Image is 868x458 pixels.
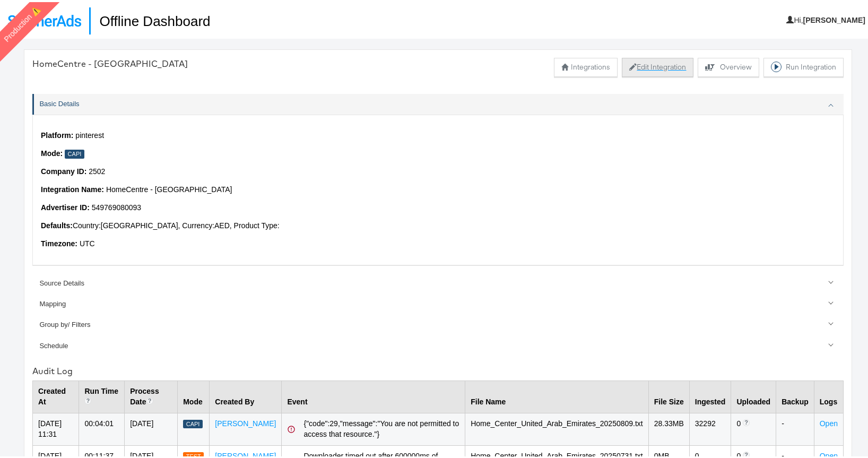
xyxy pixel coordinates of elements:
[178,378,210,411] th: Mode
[41,129,73,137] strong: Platform:
[8,13,81,24] img: StitcherAds
[820,417,838,426] a: Open
[820,450,838,458] a: Open
[41,219,73,228] strong: Defaults:
[282,378,465,411] th: Event
[33,411,79,443] td: [DATE] 11:31
[763,56,844,75] button: Run Integration
[41,165,86,174] strong: Company ID:
[65,148,84,157] div: Capi
[465,411,649,443] td: Home_Center_United_Arab_Emirates_20250809.txt
[183,418,203,427] div: Capi
[41,201,835,211] p: 549769080093
[32,292,844,313] a: Mapping
[39,276,838,287] div: Source Details
[41,183,104,192] strong: Integration Name:
[731,411,776,443] td: 0
[648,411,689,443] td: 28.33 MB
[41,201,90,210] strong: Advertiser ID :
[814,378,843,411] th: Logs
[32,313,844,333] a: Group by/ Filters
[210,378,282,411] th: Created By
[698,56,759,75] button: Overview
[41,237,835,247] p: UTC
[32,363,844,375] div: Audit Log
[125,411,178,443] td: [DATE]
[803,14,865,22] b: [PERSON_NAME]
[465,378,649,411] th: File Name
[41,128,835,139] p: pinterest
[33,378,79,411] th: Created At
[32,92,844,113] a: Basic Details
[41,237,77,246] strong: Timezone:
[215,450,276,458] a: [PERSON_NAME]
[32,113,844,263] div: Basic Details
[648,378,689,411] th: File Size
[731,378,776,411] th: Uploaded
[41,219,835,229] p: Country: [GEOGRAPHIC_DATA] , Currency: AED , Product Type:
[89,5,210,32] h1: Offline Dashboard
[32,333,844,354] a: Schedule
[39,339,838,349] div: Schedule
[32,56,188,68] div: HomeCentre - [GEOGRAPHIC_DATA]
[776,378,814,411] th: Backup
[79,378,125,411] th: Run Time
[39,318,838,328] div: Group by/ Filters
[41,165,835,175] p: 2502
[776,411,814,443] td: -
[125,378,178,411] th: Process Date
[554,56,618,75] button: Integrations
[32,271,844,291] a: Source Details
[689,378,731,411] th: Ingested
[689,411,731,443] td: 32292
[39,297,838,307] div: Mapping
[215,417,276,426] a: [PERSON_NAME]
[79,411,125,443] td: 00:04:01
[303,417,459,438] div: {"code":29,"message":"You are not permitted to access that resource."}
[41,183,835,193] p: HomeCentre - [GEOGRAPHIC_DATA]
[622,56,693,75] button: Edit Integration
[39,97,838,107] div: Basic Details
[41,147,63,155] strong: Mode:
